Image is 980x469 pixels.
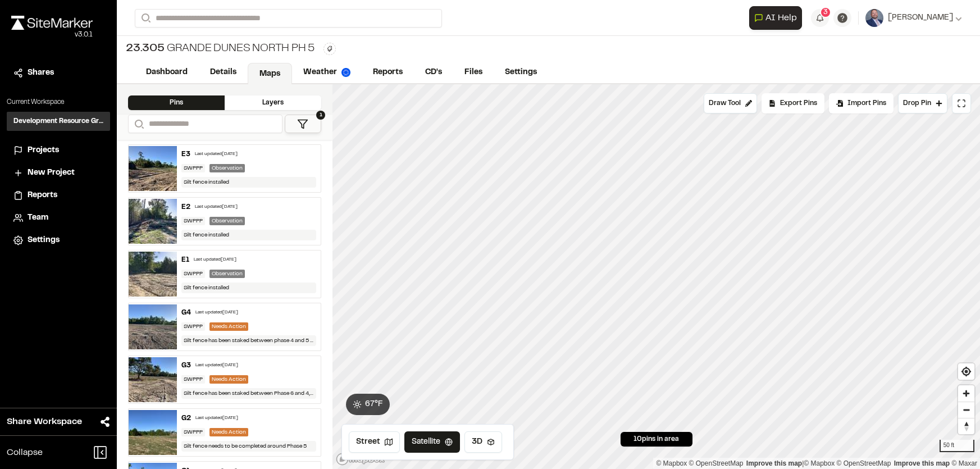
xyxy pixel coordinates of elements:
div: Last updated [DATE] [195,204,238,211]
span: 3 [823,7,828,17]
div: Grande Dunes North Ph 5 [126,40,314,57]
a: Settings [494,62,548,83]
a: Files [453,62,494,83]
div: SWPPP [181,217,205,225]
a: CD's [414,62,453,83]
div: Observation [209,217,245,225]
a: Reports [362,62,414,83]
img: file [129,146,177,191]
span: Shares [28,67,54,79]
span: Import Pins [847,98,886,108]
h3: Development Resource Group [13,116,103,126]
button: 1 [285,115,322,133]
div: SWPPP [181,322,205,331]
div: Oh geez...please don't... [11,30,93,40]
a: Improve this map [894,459,950,467]
div: No pins available to export [762,93,824,113]
div: E2 [181,202,190,212]
button: 67°F [346,394,390,415]
span: Reports [28,189,57,202]
div: Last updated [DATE] [195,415,238,422]
img: User [865,9,883,27]
button: 3 [811,9,829,27]
a: Mapbox logo [336,453,385,466]
div: Last updated [DATE] [195,309,238,316]
img: file [129,304,177,349]
div: Last updated [DATE] [195,151,238,158]
a: OpenStreetMap [837,459,891,467]
div: Silt fence installed [181,283,317,293]
div: E3 [181,149,190,160]
span: Export Pins [780,98,817,108]
a: Projects [13,144,103,157]
a: Map feedback [746,459,802,467]
span: 23.305 [126,40,165,57]
button: Street [349,431,400,453]
img: file [129,252,177,297]
span: Zoom in [958,385,974,402]
div: Last updated [DATE] [195,362,238,369]
div: Import Pins into your project [829,93,894,113]
span: AI Help [765,11,797,25]
span: 67 ° F [365,398,383,411]
span: [PERSON_NAME] [888,12,953,24]
a: Settings [13,234,103,247]
div: SWPPP [181,428,205,436]
a: Maxar [951,459,977,467]
button: Draw Tool [704,93,757,113]
div: Silt fence installed [181,177,317,188]
span: Drop Pin [903,98,931,108]
div: SWPPP [181,270,205,278]
button: Open AI Assistant [749,6,802,30]
img: precipai.png [341,68,350,77]
div: G3 [181,361,191,371]
a: Team [13,212,103,224]
div: Silt fence has been staked between phase 4 and 5 silt fence not installed yet [181,335,317,346]
div: Open AI Assistant [749,6,806,30]
span: Projects [28,144,59,157]
div: SWPPP [181,164,205,172]
span: Settings [28,234,60,247]
div: G4 [181,308,191,318]
a: Mapbox [656,459,687,467]
a: Weather [292,62,362,83]
div: Observation [209,270,245,278]
div: Needs Action [209,428,248,436]
a: Reports [13,189,103,202]
button: Edit Tags [323,43,336,55]
div: 50 ft [940,440,974,452]
a: New Project [13,167,103,179]
button: [PERSON_NAME] [865,9,962,27]
a: Maps [248,63,292,84]
img: rebrand.png [11,16,93,30]
button: Drop Pin [898,93,947,113]
div: Needs Action [209,375,248,384]
div: SWPPP [181,375,205,384]
button: 3D [464,431,502,453]
div: Last updated [DATE] [194,257,236,263]
p: Current Workspace [7,97,110,107]
span: Draw Tool [709,98,741,108]
a: Details [199,62,248,83]
a: Mapbox [804,459,835,467]
img: file [129,199,177,244]
span: Collapse [7,446,43,459]
button: Satellite [404,431,460,453]
button: Search [135,9,155,28]
a: Dashboard [135,62,199,83]
button: Zoom out [958,402,974,418]
span: Team [28,212,48,224]
div: Silt fence needs to be completed around Phase 5 [181,441,317,452]
span: 10 pins in area [633,434,679,444]
button: Find my location [958,363,974,380]
span: New Project [28,167,75,179]
div: Observation [209,164,245,172]
a: Shares [13,67,103,79]
div: E1 [181,255,189,265]
a: OpenStreetMap [689,459,744,467]
div: Pins [128,95,225,110]
span: Zoom out [958,402,974,418]
div: Silt fence has been staked between Phase 6 and 4, but silt fence needs to be installed [181,388,317,399]
div: | [656,458,977,469]
span: 1 [316,111,325,120]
